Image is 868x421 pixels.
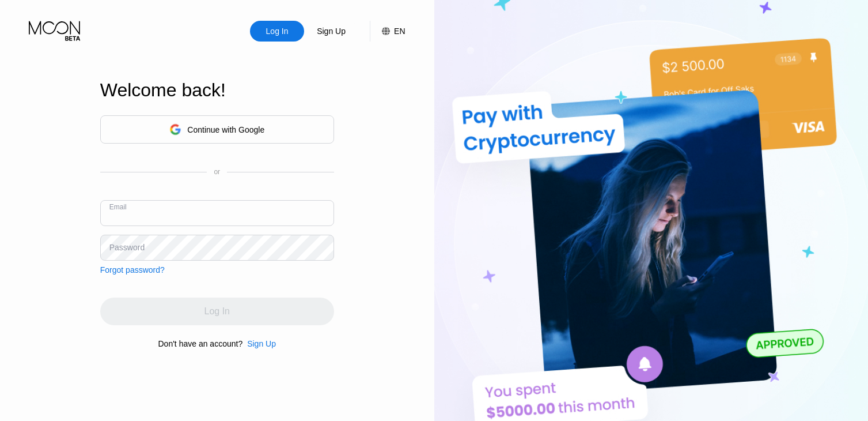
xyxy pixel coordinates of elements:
[370,21,405,42] div: EN
[100,265,165,275] div: Forgot password?
[316,25,347,37] div: Sign Up
[265,25,290,37] div: Log In
[109,243,145,252] div: Password
[214,168,220,176] div: or
[394,27,405,36] div: EN
[304,21,358,42] div: Sign Up
[250,21,304,42] div: Log In
[100,80,334,101] div: Welcome back!
[158,339,243,348] div: Don't have an account?
[109,203,127,211] div: Email
[242,339,276,348] div: Sign Up
[247,339,276,348] div: Sign Up
[100,115,334,144] div: Continue with Google
[187,125,264,134] div: Continue with Google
